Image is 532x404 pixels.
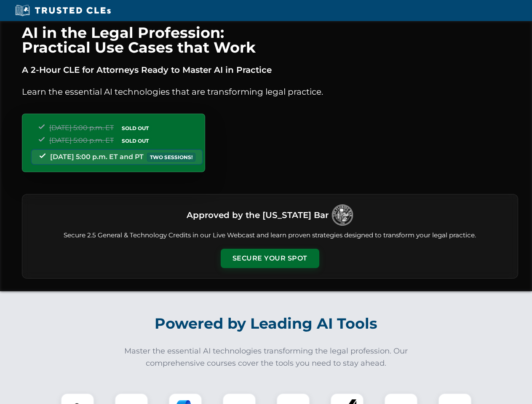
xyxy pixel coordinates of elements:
h3: Approved by the [US_STATE] Bar [187,207,329,223]
h2: Powered by Leading AI Tools [33,309,500,338]
button: Secure Your Spot [221,249,319,268]
span: [DATE] 5:00 p.m. ET [49,136,114,144]
span: [DATE] 5:00 p.m. ET [49,124,114,132]
p: A 2-Hour CLE for Attorneys Ready to Master AI in Practice [22,63,518,77]
span: SOLD OUT [119,124,152,133]
span: SOLD OUT [119,136,152,145]
p: Secure 2.5 General & Technology Credits in our Live Webcast and learn proven strategies designed ... [32,231,508,240]
p: Learn the essential AI technologies that are transforming legal practice. [22,85,518,98]
h1: AI in the Legal Profession: Practical Use Cases that Work [22,25,518,55]
img: Logo [332,205,353,226]
img: Trusted CLEs [13,4,113,17]
p: Master the essential AI technologies transforming the legal profession. Our comprehensive courses... [119,345,414,369]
